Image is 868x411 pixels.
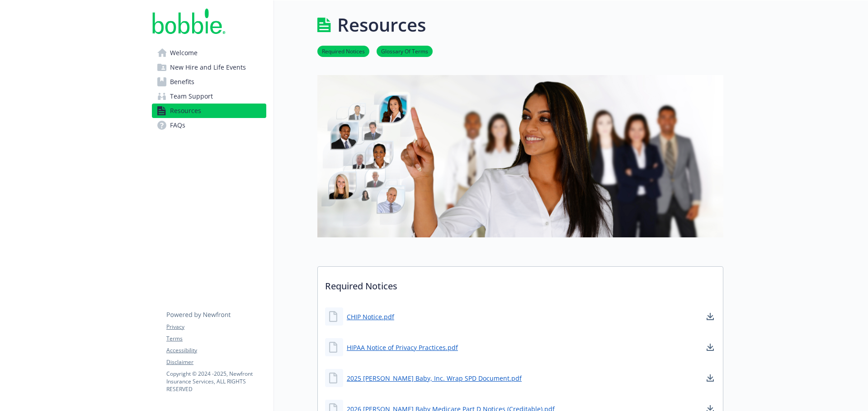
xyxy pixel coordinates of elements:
[166,346,266,354] a: Accessibility
[170,60,246,75] span: New Hire and Life Events
[347,312,394,321] a: CHIP Notice.pdf
[152,118,266,132] a: FAQs
[317,75,723,237] img: resources page banner
[317,47,369,55] a: Required Notices
[170,104,201,118] span: Resources
[347,343,458,352] a: HIPAA Notice of Privacy Practices.pdf
[337,11,426,38] h1: Resources
[152,75,266,89] a: Benefits
[152,89,266,104] a: Team Support
[152,104,266,118] a: Resources
[347,373,522,383] a: 2025 [PERSON_NAME] Baby, Inc. Wrap SPD Document.pdf
[170,118,185,132] span: FAQs
[705,342,716,353] a: download document
[152,60,266,75] a: New Hire and Life Events
[170,46,198,60] span: Welcome
[166,370,266,393] p: Copyright © 2024 - 2025 , Newfront Insurance Services, ALL RIGHTS RESERVED
[170,75,194,89] span: Benefits
[152,46,266,60] a: Welcome
[166,358,266,366] a: Disclaimer
[170,89,213,104] span: Team Support
[318,267,723,300] p: Required Notices
[705,373,716,383] a: download document
[166,323,266,331] a: Privacy
[166,335,266,343] a: Terms
[705,311,716,322] a: download document
[377,47,433,55] a: Glossary Of Terms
